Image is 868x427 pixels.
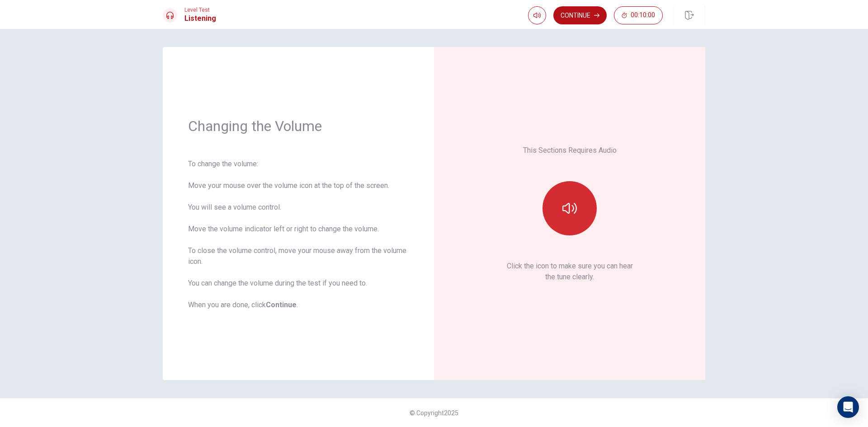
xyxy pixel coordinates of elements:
[553,6,607,24] button: Continue
[614,6,663,24] button: 00:10:00
[184,7,216,13] span: Level Test
[184,13,216,24] h1: Listening
[266,300,297,309] b: Continue
[837,396,859,418] div: Open Intercom Messenger
[188,159,409,310] div: To change the volume: Move your mouse over the volume icon at the top of the screen. You will see...
[410,409,458,417] span: © Copyright 2025
[507,261,633,282] p: Click the icon to make sure you can hear the tune clearly.
[631,12,655,19] span: 00:10:00
[188,117,409,135] h1: Changing the Volume
[523,145,617,156] p: This Sections Requires Audio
